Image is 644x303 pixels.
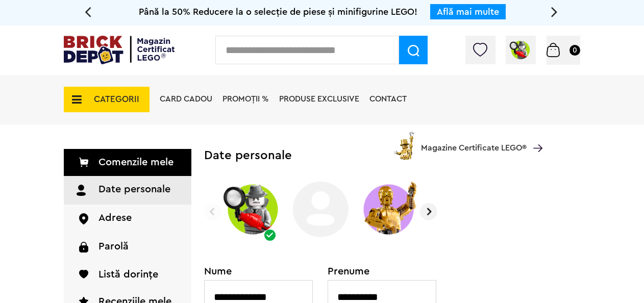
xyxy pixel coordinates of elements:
[569,45,580,56] small: 0
[279,95,359,103] a: Produse exclusive
[64,261,191,288] a: Listă dorințe
[328,266,437,276] label: Prenume
[437,7,499,16] a: Află mai multe
[160,95,212,103] a: Card Cadou
[204,266,313,276] label: Nume
[94,95,139,104] span: CATEGORII
[64,205,191,233] a: Adrese
[369,95,407,103] a: Contact
[139,7,417,16] span: Până la 50% Reducere la o selecție de piese și minifigurine LEGO!
[64,233,191,261] a: Parolă
[64,149,191,176] a: Comenzile mele
[204,149,580,162] h2: Date personale
[222,95,269,103] a: PROMOȚII %
[64,176,191,205] a: Date personale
